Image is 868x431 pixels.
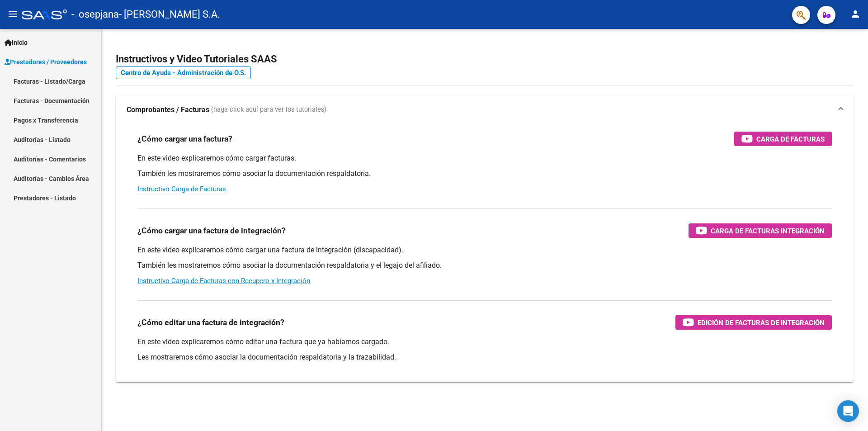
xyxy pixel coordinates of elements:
[116,51,854,68] h2: Instructivos y Video Tutoriales SAAS
[734,132,832,146] button: Carga de Facturas
[116,124,854,382] div: Comprobantes / Facturas (haga click aquí para ver los tutoriales)
[137,133,232,145] h3: ¿Cómo cargar una factura?
[837,400,859,422] div: Open Intercom Messenger
[756,133,825,145] span: Carga de Facturas
[137,277,310,285] a: Instructivo Carga de Facturas con Recupero x Integración
[137,224,286,237] h3: ¿Cómo cargar una factura de integración?
[5,57,87,67] span: Prestadores / Proveedores
[698,317,825,328] span: Edición de Facturas de integración
[137,260,832,270] p: También les mostraremos cómo asociar la documentación respaldatoria y el legajo del afiliado.
[7,9,18,19] mat-icon: menu
[137,352,832,362] p: Les mostraremos cómo asociar la documentación respaldatoria y la trazabilidad.
[119,5,220,24] span: - [PERSON_NAME] S.A.
[137,185,226,193] a: Instructivo Carga de Facturas
[116,95,854,124] mat-expansion-panel-header: Comprobantes / Facturas (haga click aquí para ver los tutoriales)
[137,169,832,179] p: También les mostraremos cómo asociar la documentación respaldatoria.
[675,315,832,330] button: Edición de Facturas de integración
[5,38,28,47] span: Inicio
[137,153,832,163] p: En este video explicaremos cómo cargar facturas.
[850,9,861,19] mat-icon: person
[116,66,251,79] a: Centro de Ayuda - Administración de O.S.
[71,5,119,24] span: - osepjana
[137,245,832,255] p: En este video explicaremos cómo cargar una factura de integración (discapacidad).
[689,223,832,238] button: Carga de Facturas Integración
[127,105,209,115] strong: Comprobantes / Facturas
[211,105,326,115] span: (haga click aquí para ver los tutoriales)
[137,316,284,329] h3: ¿Cómo editar una factura de integración?
[137,337,832,347] p: En este video explicaremos cómo editar una factura que ya habíamos cargado.
[711,225,825,237] span: Carga de Facturas Integración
